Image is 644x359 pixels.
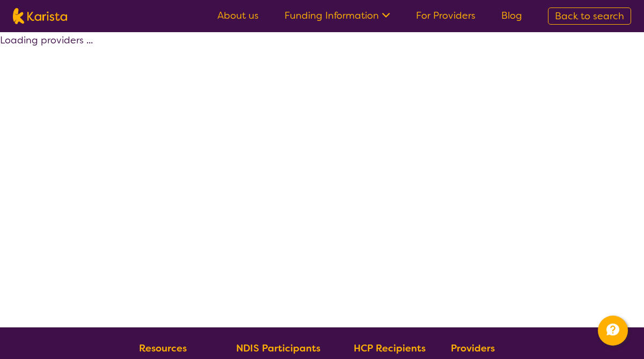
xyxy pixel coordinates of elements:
b: Resources [139,342,187,355]
span: Back to search [555,10,624,23]
b: HCP Recipients [354,342,426,355]
b: NDIS Participants [236,342,320,355]
a: Funding Information [284,9,390,22]
img: Karista logo [13,8,67,24]
b: Providers [451,342,495,355]
a: Back to search [548,8,631,25]
a: About us [217,9,259,22]
button: Channel Menu [598,316,628,346]
a: For Providers [416,9,475,22]
a: Blog [501,9,522,22]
